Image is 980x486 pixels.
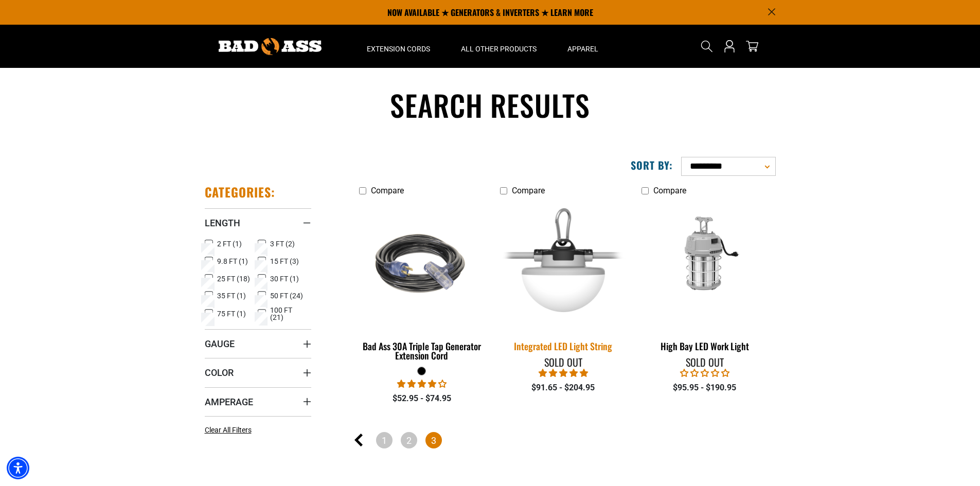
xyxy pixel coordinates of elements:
[721,25,738,68] a: Open this option
[351,432,368,448] a: Previous page
[397,379,447,389] span: 4.00 stars
[217,258,248,265] span: 9.8 FT (1)
[376,432,393,448] a: Page 1
[205,396,253,408] span: Amperage
[205,358,311,387] summary: Color
[367,44,430,53] span: Extension Cords
[217,310,246,317] span: 75 FT (1)
[270,275,299,282] span: 30 FT (1)
[500,201,626,357] a: Integrated LED Light String Integrated LED Light String
[217,240,242,247] span: 2 FT (1)
[552,25,614,68] summary: Apparel
[642,201,768,357] a: 100w | 13k High Bay LED Work Light
[491,199,635,331] img: Integrated LED Light String
[205,217,240,229] span: Length
[640,206,770,324] img: 100w | 13k
[401,432,417,448] a: Page 2
[205,425,256,436] a: Clear All Filters
[205,387,311,416] summary: Amperage
[217,292,246,299] span: 35 FT (1)
[205,184,276,200] h2: Categories:
[631,158,673,172] label: Sort by:
[205,208,311,237] summary: Length
[461,44,537,53] span: All Other Products
[7,457,29,479] div: Accessibility Menu
[359,392,485,405] div: $52.95 - $74.95
[446,25,552,68] summary: All Other Products
[205,329,311,358] summary: Gauge
[680,368,729,378] span: 0.00 stars
[205,86,776,124] h1: Search results
[744,40,760,52] a: cart
[512,186,545,195] span: Compare
[217,275,250,282] span: 25 FT (18)
[500,341,626,351] div: Integrated LED Light String
[205,338,235,350] span: Gauge
[219,38,322,55] img: Bad Ass Extension Cords
[699,38,715,55] summary: Search
[351,432,776,451] nav: Pagination
[642,341,768,351] div: High Bay LED Work Light
[270,240,295,247] span: 3 FT (2)
[642,382,768,394] div: $95.95 - $190.95
[500,382,626,394] div: $91.65 - $204.95
[270,307,307,321] span: 100 FT (21)
[500,357,626,367] div: Sold Out
[567,44,598,53] span: Apparel
[205,367,234,379] span: Color
[205,426,252,434] span: Clear All Filters
[539,368,588,378] span: 5.00 stars
[642,357,768,367] div: Sold Out
[359,341,485,360] div: Bad Ass 30A Triple Tap Generator Extension Cord
[270,258,299,265] span: 15 FT (3)
[371,186,404,195] span: Compare
[357,206,487,324] img: black
[270,292,303,299] span: 50 FT (24)
[653,186,686,195] span: Compare
[425,432,442,448] span: Page 3
[351,25,446,68] summary: Extension Cords
[359,201,485,366] a: black Bad Ass 30A Triple Tap Generator Extension Cord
